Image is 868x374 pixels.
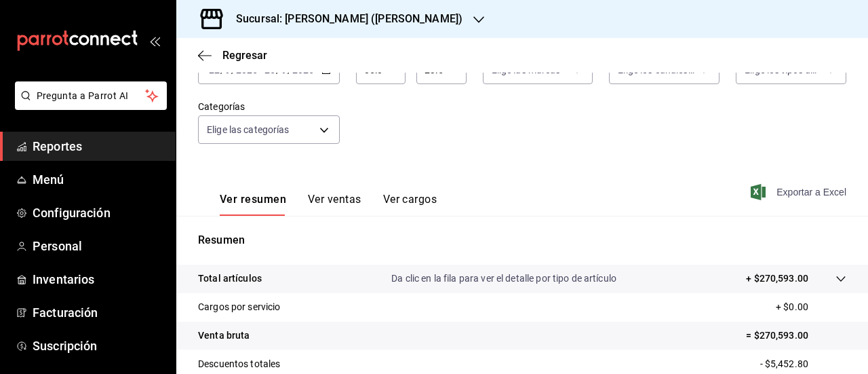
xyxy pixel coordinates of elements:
[33,270,165,288] span: Inventarios
[198,102,340,111] label: Categorías
[391,272,616,286] p: Da clic en la fila para ver el detalle por tipo de artículo
[383,193,437,216] button: Ver cargos
[149,35,160,46] button: open_drawer_menu
[753,184,846,200] button: Exportar a Excel
[33,204,165,222] span: Configuración
[33,237,165,255] span: Personal
[198,357,280,371] p: Descuentos totales
[37,89,146,103] span: Pregunta a Parrot AI
[220,193,437,216] div: navigation tabs
[33,303,165,322] span: Facturación
[220,193,286,216] button: Ver resumen
[746,329,846,343] p: = $270,593.00
[198,232,846,248] p: Resumen
[222,49,267,62] span: Regresar
[15,81,167,110] button: Pregunta a Parrot AI
[33,170,165,189] span: Menú
[225,11,462,27] h3: Sucursal: [PERSON_NAME] ([PERSON_NAME])
[760,357,846,371] p: - $5,452.80
[198,329,250,343] p: Venta bruta
[746,272,808,286] p: + $270,593.00
[198,300,281,314] p: Cargos por servicio
[33,137,165,155] span: Reportes
[198,49,267,62] button: Regresar
[9,98,167,113] a: Pregunta a Parrot AI
[33,337,165,355] span: Suscripción
[308,193,361,216] button: Ver ventas
[207,123,290,136] span: Elige las categorías
[776,300,846,314] p: + $0.00
[198,272,262,286] p: Total artículos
